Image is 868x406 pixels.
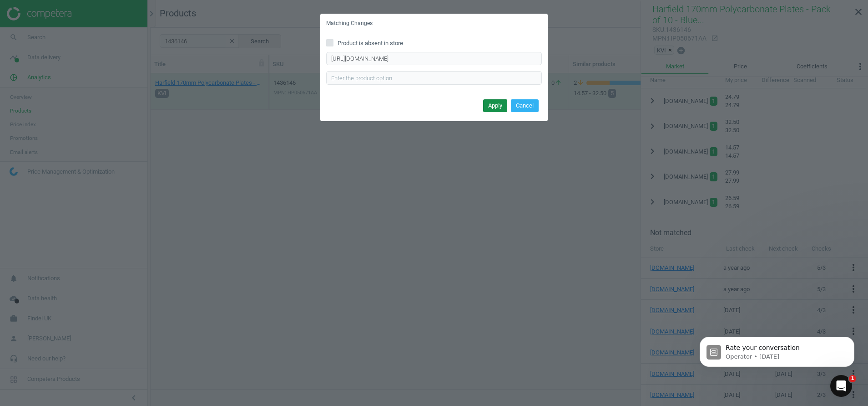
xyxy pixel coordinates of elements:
input: Enter the product option [326,71,542,85]
input: Enter correct product URL [326,52,542,66]
iframe: Intercom notifications message [686,318,868,381]
span: 1 [849,375,856,382]
button: Apply [483,99,507,112]
iframe: Intercom live chat [830,375,852,397]
h5: Matching Changes [326,20,373,27]
button: Cancel [511,99,539,112]
span: Product is absent in store [336,39,405,47]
